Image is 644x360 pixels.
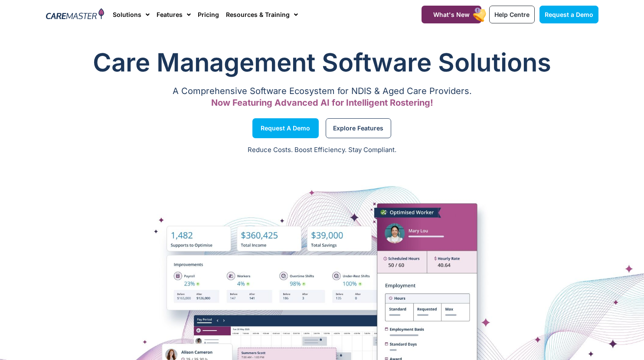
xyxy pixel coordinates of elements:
[326,118,391,138] a: Explore Features
[333,126,383,130] span: Explore Features
[252,118,319,138] a: Request a Demo
[261,126,310,130] span: Request a Demo
[46,88,598,94] p: A Comprehensive Software Ecosystem for NDIS & Aged Care Providers.
[489,6,535,23] a: Help Centre
[539,6,598,23] a: Request a Demo
[494,11,530,18] span: Help Centre
[46,45,598,80] h1: Care Management Software Solutions
[5,145,639,155] p: Reduce Costs. Boost Efficiency. Stay Compliant.
[545,11,593,18] span: Request a Demo
[433,11,470,18] span: What's New
[46,8,105,21] img: CareMaster Logo
[422,6,481,23] a: What's New
[211,97,433,108] span: Now Featuring Advanced AI for Intelligent Rostering!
